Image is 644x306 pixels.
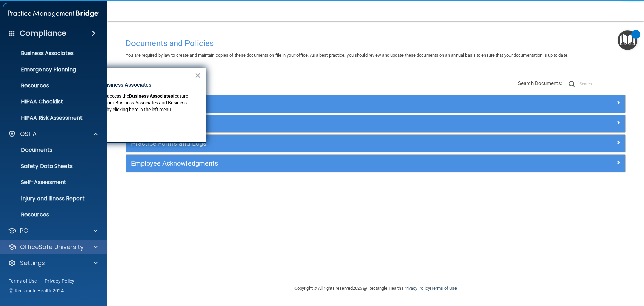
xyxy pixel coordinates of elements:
[4,163,96,170] p: Safety Data Sheets
[20,227,30,235] p: PCI
[4,195,96,202] p: Injury and Illness Report
[618,30,637,50] button: Open Resource Center, 1 new notification
[20,243,84,251] p: OfficeSafe University
[635,34,637,43] div: 1
[4,179,96,186] p: Self-Assessment
[431,286,457,291] a: Terms of Use
[20,259,45,267] p: Settings
[4,66,96,73] p: Emergency Planning
[129,93,173,99] strong: Business Associates
[4,147,96,154] p: Documents
[131,140,495,147] h5: Practice Forms and Logs
[4,98,96,105] p: HIPAA Checklist
[131,120,495,127] h5: Privacy Documents
[4,211,96,218] p: Resources
[131,100,495,107] h5: Policies
[528,258,636,285] iframe: Drift Widget Chat Controller
[8,7,99,20] img: PMB logo
[126,53,568,58] span: You are required by law to create and maintain copies of these documents on file in your office. ...
[580,79,626,89] input: Search
[9,278,37,285] a: Terms of Use
[4,115,96,121] p: HIPAA Risk Assessment
[195,70,201,81] button: Close
[569,81,575,87] img: ic-search.3b580494.png
[4,82,96,89] p: Resources
[20,29,66,38] h4: Compliance
[9,287,64,294] span: Ⓒ Rectangle Health 2024
[20,130,37,138] p: OSHA
[126,39,626,48] h4: Documents and Policies
[59,81,194,89] p: New Location for Business Associates
[253,277,498,299] div: Copyright © All rights reserved 2025 @ Rectangle Health | |
[4,50,96,57] p: Business Associates
[45,278,75,285] a: Privacy Policy
[59,93,191,112] span: feature! You can now manage your Business Associates and Business Associate Agreements by clickin...
[403,286,430,291] a: Privacy Policy
[131,160,495,167] h5: Employee Acknowledgments
[518,80,562,86] span: Search Documents:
